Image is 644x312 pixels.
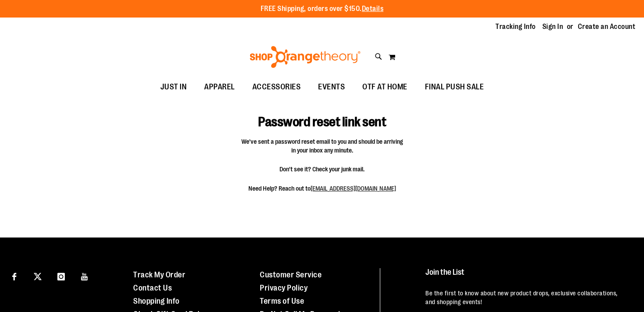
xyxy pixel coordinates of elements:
[133,270,185,279] a: Track My Order
[241,165,403,174] span: Don't see it? Check your junk mail.
[362,77,407,97] span: OTF AT HOME
[260,284,308,292] a: Privacy Policy
[495,22,536,32] a: Tracking Info
[241,137,403,155] span: We've sent a password reset email to you and should be arriving in your inbox any minute.
[416,77,493,97] a: FINAL PUSH SALE
[133,284,172,292] a: Contact Us
[30,268,46,284] a: Visit our X page
[311,185,396,192] a: [EMAIL_ADDRESS][DOMAIN_NAME]
[53,268,69,284] a: Visit our Instagram page
[133,297,180,305] a: Shopping Info
[542,22,563,32] a: Sign In
[318,77,345,97] span: EVENTS
[425,289,627,306] p: Be the first to know about new product drops, exclusive collaborations, and shopping events!
[220,102,425,130] h1: Password reset link sent
[362,5,384,13] a: Details
[309,77,354,97] a: EVENTS
[252,77,301,97] span: ACCESSORIES
[204,77,235,97] span: APPAREL
[261,4,384,14] p: FREE Shipping, orders over $150.
[260,297,304,305] a: Terms of Use
[77,268,92,284] a: Visit our Youtube page
[7,268,22,284] a: Visit our Facebook page
[354,77,416,97] a: OTF AT HOME
[425,268,627,284] h4: Join the List
[425,77,484,97] span: FINAL PUSH SALE
[578,22,636,32] a: Create an Account
[244,77,310,97] a: ACCESSORIES
[195,77,244,97] a: APPAREL
[241,184,403,193] span: Need Help? Reach out to
[260,270,322,279] a: Customer Service
[152,77,196,97] a: JUST IN
[248,46,362,68] img: Shop Orangetheory
[160,77,187,97] span: JUST IN
[34,273,42,280] img: Twitter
